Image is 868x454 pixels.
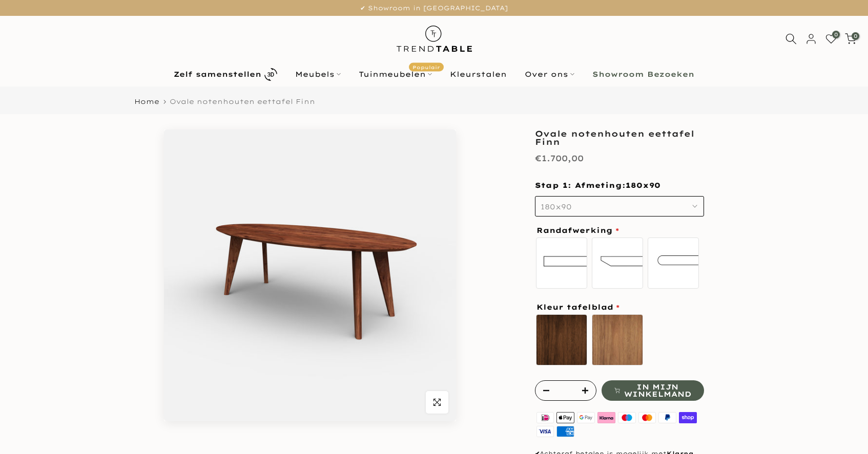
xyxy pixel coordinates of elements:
img: google pay [576,411,596,425]
a: Showroom Bezoeken [584,68,704,80]
button: 180x90 [535,196,704,217]
img: american express [555,425,576,439]
div: €1.700,00 [535,151,584,166]
img: ideal [535,411,555,425]
a: Zelf samenstellen [165,66,286,83]
span: 180x90 [541,202,572,211]
span: 180x90 [626,181,660,191]
p: ✔ Showroom in [GEOGRAPHIC_DATA] [13,3,855,14]
span: Randafwerking [536,227,619,234]
a: 0 [845,33,856,45]
span: Populair [409,63,444,72]
img: maestro [616,411,637,425]
img: master [637,411,657,425]
img: shopify pay [678,411,698,425]
span: Kleur tafelblad [536,304,619,311]
img: apple pay [555,411,576,425]
span: Ovale notenhouten eettafel Finn [170,97,315,105]
a: Home [134,98,159,105]
a: 0 [825,33,837,45]
a: Meubels [286,68,350,80]
a: Over ons [516,68,584,80]
img: visa [535,425,555,439]
img: trend-table [389,16,479,61]
a: TuinmeubelenPopulair [350,68,441,80]
span: 0 [832,31,840,38]
a: Kleurstalen [441,68,516,80]
span: 0 [852,32,859,40]
b: Showroom Bezoeken [592,71,694,78]
h1: Ovale notenhouten eettafel Finn [535,129,704,146]
span: Stap 1: Afmeting: [535,181,660,190]
img: paypal [657,411,678,425]
iframe: toggle-frame [1,402,52,453]
img: klarna [596,411,616,425]
b: Zelf samenstellen [174,71,261,78]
